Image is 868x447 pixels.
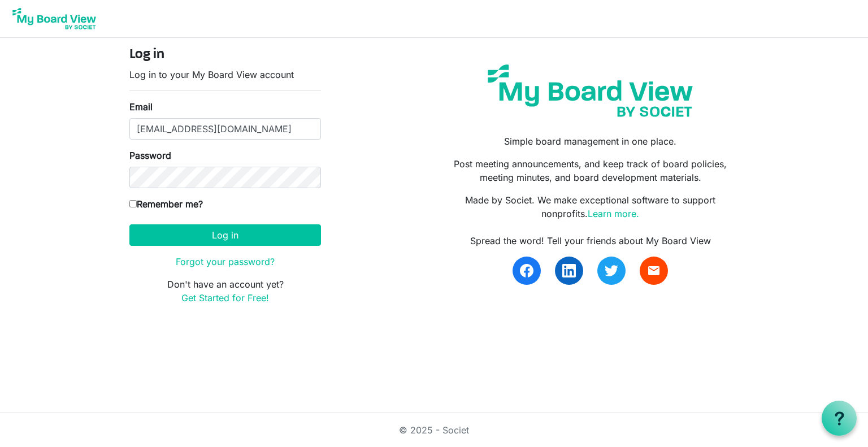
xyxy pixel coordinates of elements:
img: my-board-view-societ.svg [479,56,701,125]
img: My Board View Logo [9,5,99,33]
label: Password [129,149,171,162]
h4: Log in [129,47,321,63]
a: Forgot your password? [176,256,275,267]
label: Email [129,100,153,114]
div: Spread the word! Tell your friends about My Board View [442,234,739,248]
p: Made by Societ. We make exceptional software to support nonprofits. [442,193,739,220]
a: Learn more. [588,208,639,219]
p: Simple board management in one place. [442,134,739,148]
img: linkedin.svg [562,264,576,277]
label: Remember me? [129,197,203,211]
img: twitter.svg [605,264,618,277]
a: © 2025 - Societ [399,424,469,436]
a: Get Started for Free! [181,292,269,303]
a: email [640,257,668,285]
p: Post meeting announcements, and keep track of board policies, meeting minutes, and board developm... [442,157,739,184]
span: email [647,264,661,277]
input: Remember me? [129,200,137,207]
p: Don't have an account yet? [129,277,321,305]
button: Log in [129,224,321,246]
img: facebook.svg [520,264,533,277]
p: Log in to your My Board View account [129,68,321,81]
